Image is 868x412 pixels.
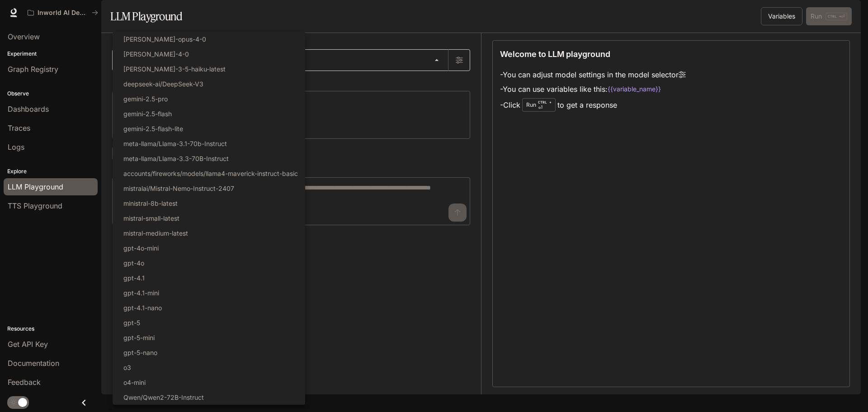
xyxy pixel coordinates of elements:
[123,258,144,268] p: gpt-4o
[123,124,183,133] p: gemini-2.5-flash-lite
[123,169,298,178] p: accounts/fireworks/models/llama4-maverick-instruct-basic
[123,184,234,193] p: mistralai/Mistral-Nemo-Instruct-2407
[123,333,155,342] p: gpt-5-mini
[123,378,146,387] p: o4-mini
[123,318,140,327] p: gpt-5
[123,109,172,118] p: gemini-2.5-flash
[123,273,145,283] p: gpt-4.1
[123,49,189,59] p: [PERSON_NAME]-4-0
[123,213,179,223] p: mistral-small-latest
[123,154,229,163] p: meta-llama/Llama-3.3-70B-Instruct
[123,348,157,357] p: gpt-5-nano
[123,94,168,104] p: gemini-2.5-pro
[123,64,226,74] p: [PERSON_NAME]-3-5-haiku-latest
[123,79,203,89] p: deepseek-ai/DeepSeek-V3
[123,243,159,253] p: gpt-4o-mini
[123,393,204,402] p: Qwen/Qwen2-72B-Instruct
[123,228,188,238] p: mistral-medium-latest
[123,303,162,313] p: gpt-4.1-nano
[123,363,131,372] p: o3
[123,139,227,148] p: meta-llama/Llama-3.1-70b-Instruct
[123,199,178,208] p: ministral-8b-latest
[123,34,206,44] p: [PERSON_NAME]-opus-4-0
[123,288,159,298] p: gpt-4.1-mini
